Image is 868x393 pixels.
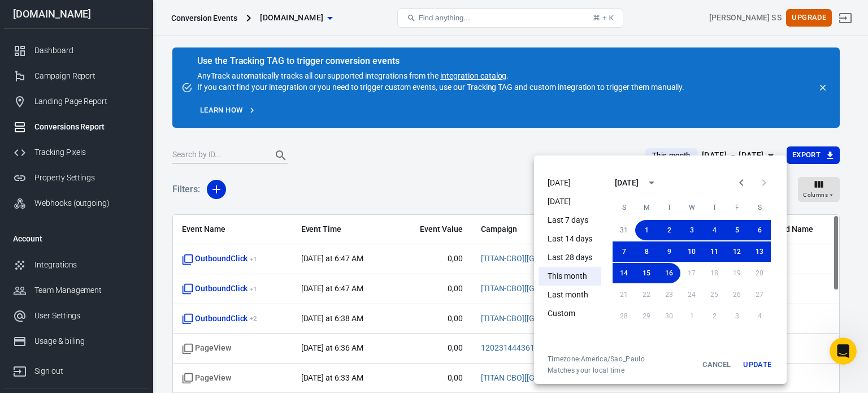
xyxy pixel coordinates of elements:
[635,220,658,240] button: 1
[659,196,679,219] span: Tuesday
[539,267,601,286] li: This month
[636,196,657,219] span: Monday
[726,241,748,262] button: 12
[635,241,658,262] button: 8
[539,192,601,211] li: [DATE]
[614,196,634,219] span: Sunday
[748,241,771,262] button: 13
[613,263,635,283] button: 14
[730,171,753,194] button: Previous month
[726,220,748,240] button: 5
[539,211,601,230] li: Last 7 days
[698,355,735,375] button: Cancel
[658,263,680,283] button: 16
[749,196,770,219] span: Saturday
[830,338,857,365] iframe: Intercom live chat
[548,366,645,375] span: Matches your local time
[658,241,680,262] button: 9
[703,241,726,262] button: 11
[748,220,771,240] button: 6
[727,196,747,219] span: Friday
[680,220,703,240] button: 3
[682,196,702,219] span: Wednesday
[680,241,703,262] button: 10
[613,241,635,262] button: 7
[548,355,645,364] div: Timezone: America/Sao_Paulo
[539,248,601,267] li: Last 28 days
[739,355,775,375] button: Update
[539,230,601,248] li: Last 14 days
[658,220,680,240] button: 2
[642,173,661,192] button: calendar view is open, switch to year view
[703,220,726,240] button: 4
[539,304,601,323] li: Custom
[539,286,601,304] li: Last month
[615,177,639,189] div: [DATE]
[704,196,724,219] span: Thursday
[635,263,658,283] button: 15
[539,174,601,192] li: [DATE]
[613,220,635,240] button: 31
